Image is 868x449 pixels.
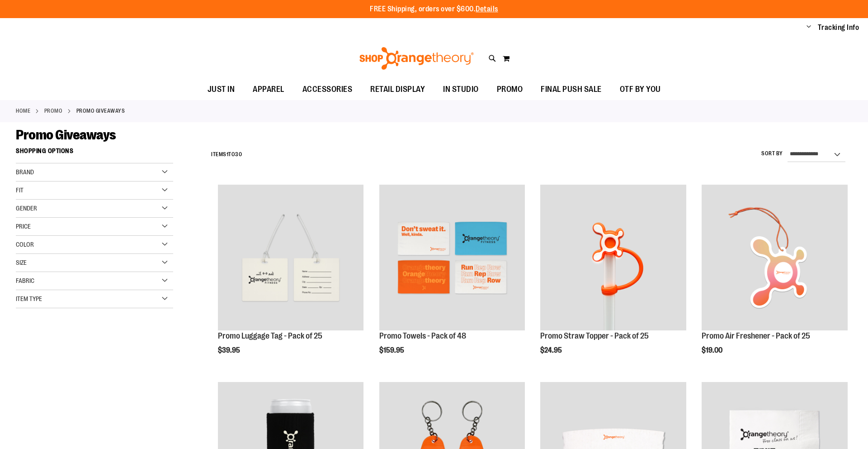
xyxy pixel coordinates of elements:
[16,186,24,194] span: Fit
[488,79,532,100] a: PROMO
[697,180,852,377] div: product
[16,168,34,176] span: Brand
[434,79,488,100] a: IN STUDIO
[379,331,466,340] a: Promo Towels - Pack of 48
[293,79,362,100] a: ACCESSORIES
[540,346,563,354] span: $24.95
[541,79,602,100] span: FINAL PUSH SALE
[375,180,530,377] div: product
[44,107,63,115] a: PROMO
[16,107,30,115] a: Home
[235,151,242,158] span: 30
[532,79,611,100] a: FINAL PUSH SALE
[702,185,848,331] img: Promo Air Freshener - Pack of 25
[611,79,670,100] a: OTF BY YOU
[818,23,859,33] a: Tracking Info
[16,127,116,143] span: Promo Giveaways
[213,180,368,377] div: product
[16,143,173,163] strong: Shopping Options
[253,79,284,100] span: APPAREL
[370,79,425,100] span: RETAIL DISPLAY
[358,47,475,70] img: Shop Orangetheory
[540,185,686,331] img: Promo Straw Topper - Pack of 25
[620,79,661,100] span: OTF BY YOU
[218,185,364,331] img: Promo Luggage Tag - Pack of 25
[218,185,364,332] a: Promo Luggage Tag - Pack of 25
[16,295,42,302] span: Item Type
[211,148,242,162] h2: Items to
[702,185,848,332] a: Promo Air Freshener - Pack of 25
[76,107,125,115] strong: Promo Giveaways
[16,241,34,248] span: Color
[540,185,686,332] a: Promo Straw Topper - Pack of 25
[379,185,525,331] img: Promo Towels - Pack of 48
[16,205,37,212] span: Gender
[218,331,322,340] a: Promo Luggage Tag - Pack of 25
[540,331,649,340] a: Promo Straw Topper - Pack of 25
[16,223,31,230] span: Price
[702,346,724,354] span: $19.00
[379,346,406,354] span: $159.95
[16,277,34,284] span: Fabric
[198,79,244,100] a: JUST IN
[761,150,783,158] label: Sort By
[807,23,811,32] button: Account menu
[702,331,810,340] a: Promo Air Freshener - Pack of 25
[361,79,434,100] a: RETAIL DISPLAY
[244,79,293,100] a: APPAREL
[379,185,525,332] a: Promo Towels - Pack of 48
[302,79,353,100] span: ACCESSORIES
[208,79,235,100] span: JUST IN
[218,346,241,354] span: $39.95
[16,259,27,266] span: Size
[370,4,498,14] p: FREE Shipping, orders over $600.
[497,79,523,100] span: PROMO
[226,151,229,158] span: 1
[536,180,691,377] div: product
[476,5,498,13] a: Details
[443,79,479,100] span: IN STUDIO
